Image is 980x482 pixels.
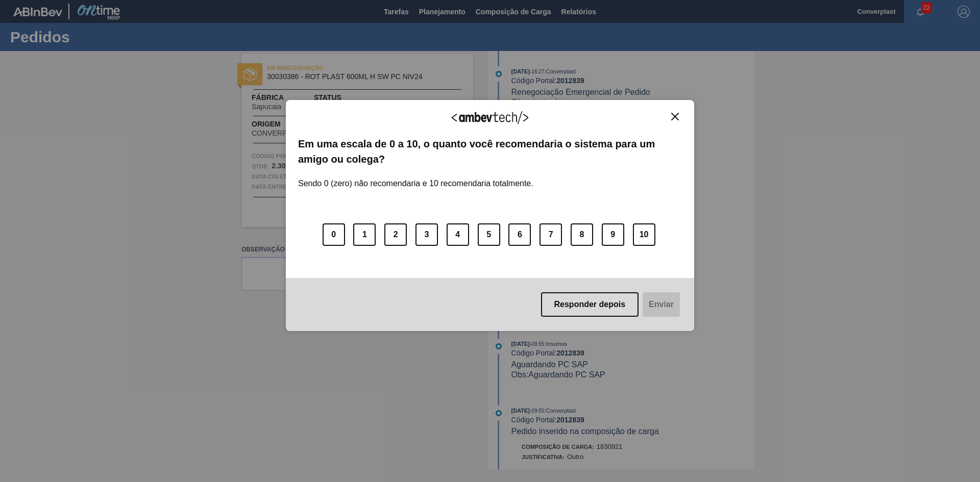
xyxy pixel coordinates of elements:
button: 1 [353,223,376,246]
button: 6 [508,223,531,246]
button: 0 [323,223,345,246]
button: 10 [633,223,655,246]
button: 8 [571,223,593,246]
button: Responder depois [541,292,639,317]
button: 7 [540,223,562,246]
img: Close [671,113,679,120]
label: Em uma escala de 0 a 10, o quanto você recomendaria o sistema para um amigo ou colega? [298,136,682,167]
button: 2 [384,223,407,246]
button: 3 [415,223,438,246]
button: Close [668,112,682,121]
button: 4 [447,223,469,246]
button: 5 [478,223,500,246]
label: Sendo 0 (zero) não recomendaria e 10 recomendaria totalmente. [298,167,533,188]
button: 9 [602,223,624,246]
img: Logo Ambevtech [452,111,528,124]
